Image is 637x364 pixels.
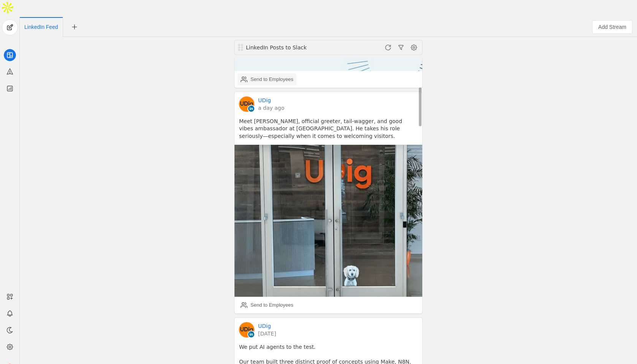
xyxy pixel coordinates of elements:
button: Add Stream [592,20,632,34]
a: a day ago [258,104,284,112]
a: UDig [258,97,271,104]
pre: Meet [PERSON_NAME], official greeter, tail-wagger, and good vibes ambassador at [GEOGRAPHIC_DATA]... [239,118,418,140]
div: LinkedIn Posts to Slack [245,44,336,51]
span: Add Stream [598,23,626,31]
img: undefined [235,145,422,297]
button: Send to Employees [238,73,296,85]
div: LinkedIn Posts to Slack [246,44,336,51]
span: Click to edit name [24,24,58,30]
div: Send to Employees [250,76,293,83]
img: cache [239,322,254,337]
a: [DATE] [258,330,276,337]
app-icon-button: New Tab [68,24,81,30]
a: UDig [258,322,271,330]
button: Send to Employees [238,299,296,311]
div: Send to Employees [250,301,293,309]
img: cache [239,97,254,112]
